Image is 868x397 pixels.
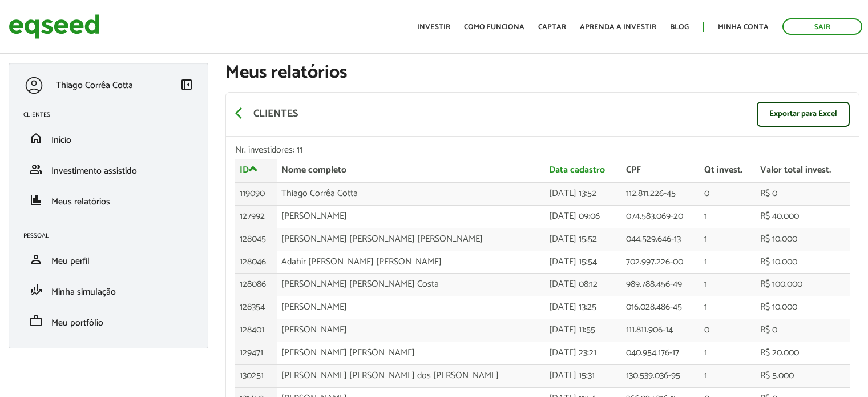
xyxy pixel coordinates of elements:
td: 074.583.069-20 [621,205,700,228]
td: 1 [700,251,756,274]
td: 128354 [235,296,277,319]
td: R$ 10.000 [756,228,850,251]
a: financeMeus relatórios [23,193,193,207]
td: [PERSON_NAME] [PERSON_NAME] [PERSON_NAME] [277,228,544,251]
td: R$ 0 [756,182,850,205]
td: 127992 [235,205,277,228]
a: personMeu perfil [23,252,193,266]
td: 128401 [235,319,277,342]
li: Meus relatórios [15,185,202,215]
td: 1 [700,274,756,296]
span: Investimento assistido [51,163,137,179]
a: Minha conta [718,23,769,31]
span: arrow_back_ios [235,106,249,120]
a: finance_modeMinha simulação [23,283,193,297]
th: CPF [621,159,700,182]
td: 702.997.226-00 [621,251,700,274]
a: Como funciona [464,23,524,31]
td: 040.954.176-17 [621,342,700,364]
a: Data cadastro [549,166,605,175]
td: 112.811.226-45 [621,182,700,205]
div: Nr. investidores: 11 [235,146,850,155]
span: Minha simulação [51,284,116,300]
td: 128045 [235,228,277,251]
h2: Pessoal [23,232,202,239]
td: [DATE] 13:25 [544,296,621,319]
td: 1 [700,364,756,387]
td: 1 [700,205,756,228]
td: 1 [700,228,756,251]
td: 111.811.906-14 [621,319,700,342]
td: 0 [700,319,756,342]
a: arrow_back_ios [235,106,249,122]
td: 044.529.646-13 [621,228,700,251]
td: [DATE] 08:12 [544,274,621,296]
td: [PERSON_NAME] [PERSON_NAME] dos [PERSON_NAME] [277,364,544,387]
a: Captar [538,23,566,31]
span: left_panel_close [180,78,193,91]
td: [DATE] 13:52 [544,182,621,205]
span: Meu perfil [51,254,90,269]
td: R$ 40.000 [756,205,850,228]
th: Nome completo [277,159,544,182]
td: R$ 10.000 [756,251,850,274]
td: 129471 [235,342,277,364]
td: 130.539.036-95 [621,364,700,387]
span: group [29,162,43,176]
td: R$ 0 [756,319,850,342]
a: Colapsar menu [180,78,193,94]
span: person [29,252,43,266]
span: home [29,131,43,145]
td: Thiago Corrêa Cotta [277,182,544,205]
span: Meu portfólio [51,315,103,331]
h2: Clientes [23,111,202,118]
td: [DATE] 15:52 [544,228,621,251]
td: [DATE] 15:54 [544,251,621,274]
td: R$ 5.000 [756,364,850,387]
li: Minha simulação [15,275,202,306]
span: finance_mode [29,283,43,297]
h1: Meus relatórios [225,63,859,83]
a: homeInício [23,131,193,145]
p: Clientes [253,108,298,121]
td: R$ 10.000 [756,296,850,319]
span: finance [29,193,43,207]
li: Meu portfólio [15,306,202,336]
a: Sair [782,18,862,35]
td: [DATE] 09:06 [544,205,621,228]
td: 119090 [235,182,277,205]
td: 128046 [235,251,277,274]
td: [PERSON_NAME] [PERSON_NAME] [277,342,544,364]
li: Início [15,123,202,154]
a: groupInvestimento assistido [23,162,193,176]
a: Exportar para Excel [757,102,850,127]
a: workMeu portfólio [23,314,193,328]
p: Thiago Corrêa Cotta [56,80,133,91]
td: 130251 [235,364,277,387]
td: 1 [700,296,756,319]
a: Investir [417,23,450,31]
span: work [29,314,43,328]
td: R$ 20.000 [756,342,850,364]
td: [PERSON_NAME] [277,205,544,228]
td: [DATE] 23:21 [544,342,621,364]
td: 1 [700,342,756,364]
li: Investimento assistido [15,154,202,185]
span: Início [51,133,71,148]
th: Valor total invest. [756,159,850,182]
span: Meus relatórios [51,194,110,210]
td: Adahir [PERSON_NAME] [PERSON_NAME] [277,251,544,274]
td: [PERSON_NAME] [277,296,544,319]
a: ID [240,164,258,175]
td: 128086 [235,274,277,296]
td: [DATE] 15:31 [544,364,621,387]
a: Blog [670,23,689,31]
td: R$ 100.000 [756,274,850,296]
td: 016.028.486-45 [621,296,700,319]
td: 0 [700,182,756,205]
td: [DATE] 11:55 [544,319,621,342]
td: [PERSON_NAME] [PERSON_NAME] Costa [277,274,544,296]
td: [PERSON_NAME] [277,319,544,342]
th: Qt invest. [700,159,756,182]
li: Meu perfil [15,244,202,275]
